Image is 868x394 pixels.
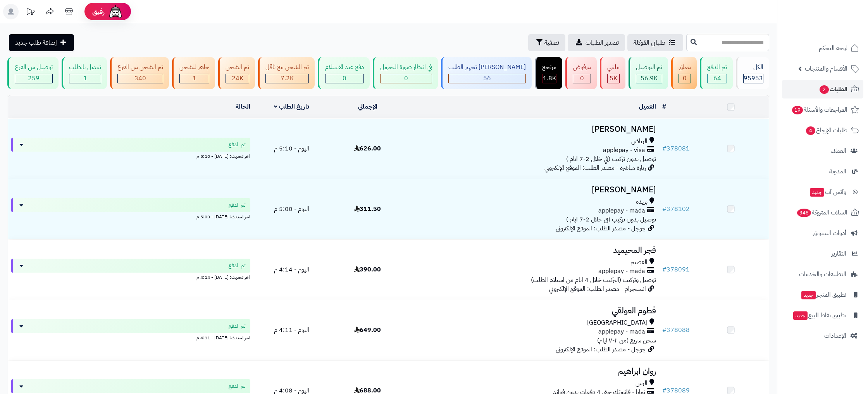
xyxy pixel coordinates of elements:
[380,63,432,72] div: في انتظار صورة التحويل
[636,63,662,72] div: تم التوصيل
[573,74,591,83] div: 0
[734,57,771,89] a: الكل95953
[409,185,656,194] h3: [PERSON_NAME]
[662,204,690,214] a: #378102
[531,275,656,285] span: توصيل وتركيب (التركيب خلال 4 ايام من استلام الطلب)
[782,39,863,57] a: لوحة التحكم
[229,141,246,149] span: تم الدفع
[587,318,648,327] span: [GEOGRAPHIC_DATA]
[69,63,101,72] div: تعديل بالطلب
[610,74,617,83] span: 5K
[707,63,727,72] div: تم الدفع
[544,38,559,47] span: تصفية
[782,244,863,263] a: التقارير
[404,74,408,83] span: 0
[134,74,146,83] span: 340
[528,34,565,51] button: تصفية
[598,206,645,215] span: applepay - mada
[170,57,217,89] a: جاهز للشحن 1
[566,215,656,224] span: توصيل بدون تركيب (في خلال 2-7 ايام )
[815,6,861,22] img: logo-2.png
[819,85,829,94] span: 2
[627,34,683,51] a: طلباتي المُوكلة
[11,333,250,341] div: اخر تحديث: [DATE] - 4:11 م
[641,74,658,83] span: 56.9K
[744,74,763,83] span: 95953
[229,201,246,209] span: تم الدفع
[217,57,257,89] a: تم الشحن 24K
[265,63,309,72] div: تم الشحن مع ناقل
[117,63,163,72] div: تم الشحن من الفرع
[662,144,666,153] span: #
[542,63,556,72] div: مرتجع
[564,57,598,89] a: مرفوض 0
[354,265,381,274] span: 390.00
[662,265,690,274] a: #378091
[15,38,57,47] span: إضافة طلب جديد
[409,367,656,376] h3: روان ابراهيم
[743,63,763,72] div: الكل
[274,204,309,214] span: اليوم - 5:00 م
[449,74,525,83] div: 56
[639,102,656,111] a: العميل
[713,74,721,83] span: 64
[226,74,249,83] div: 24036
[782,306,863,325] a: تطبيق نقاط البيعجديد
[354,325,381,335] span: 649.00
[483,74,491,83] span: 56
[782,100,863,119] a: المراجعات والأسئلة19
[28,74,40,83] span: 259
[325,63,364,72] div: دفع عند الاستلام
[792,105,803,115] span: 19
[806,126,816,135] span: 4
[791,104,847,115] span: المراجعات والأسئلة
[21,4,40,21] a: تحديثات المنصة
[549,284,646,294] span: انستجرام - مصدر الطلب: الموقع الإلكتروني
[799,269,846,280] span: التطبيقات والخدمات
[556,345,646,354] span: جوجل - مصدر الطلب: الموقع الإلكتروني
[630,258,648,267] span: القصيم
[708,74,727,83] div: 64
[274,144,309,153] span: اليوم - 5:10 م
[607,63,620,72] div: ملغي
[180,74,209,83] div: 1
[232,74,243,83] span: 24K
[698,57,734,89] a: تم الدفع 64
[92,7,105,16] span: رفيق
[274,265,309,274] span: اليوم - 4:14 م
[603,146,645,155] span: applepay - visa
[409,246,656,255] h3: فجر المحيميد
[229,262,246,270] span: تم الدفع
[83,74,87,83] span: 1
[533,57,564,89] a: مرتجع 1.8K
[679,63,691,72] div: معلق
[819,84,847,95] span: الطلبات
[793,311,808,320] span: جديد
[782,224,863,242] a: أدوات التسويق
[257,57,316,89] a: تم الشحن مع ناقل 7.2K
[819,43,847,54] span: لوحة التحكم
[670,57,698,89] a: معلق 0
[635,379,648,388] span: الرس
[542,74,556,83] div: 1829
[662,325,666,335] span: #
[662,265,666,274] span: #
[662,102,666,111] a: #
[439,57,533,89] a: [PERSON_NAME] تجهيز الطلب 56
[580,74,584,83] span: 0
[782,285,863,304] a: تطبيق المتجرجديد
[6,57,60,89] a: توصيل من الفرع 259
[636,197,648,206] span: بريدة
[662,204,666,214] span: #
[118,74,163,83] div: 340
[371,57,439,89] a: في انتظار صورة التحويل 0
[829,166,846,177] span: المدونة
[409,125,656,134] h3: [PERSON_NAME]
[598,327,645,336] span: applepay - mada
[274,325,309,335] span: اليوم - 4:11 م
[598,267,645,276] span: applepay - mada
[11,273,250,281] div: اخر تحديث: [DATE] - 4:14 م
[543,74,556,83] span: 1.8K
[556,224,646,233] span: جوجل - مصدر الطلب: الموقع الإلكتروني
[60,57,108,89] a: تعديل بالطلب 1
